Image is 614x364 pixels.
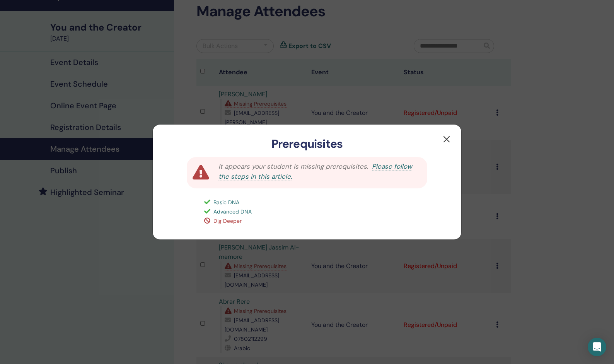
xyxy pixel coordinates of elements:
[213,208,252,215] span: Advanced DNA
[213,199,239,206] span: Basic DNA
[213,217,242,224] span: Dig Deeper
[165,137,449,151] h3: Prerequisites
[218,162,368,171] span: It appears your student is missing prerequisites.
[588,338,606,356] div: Open Intercom Messenger
[218,162,412,181] a: Please follow the steps in this article.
